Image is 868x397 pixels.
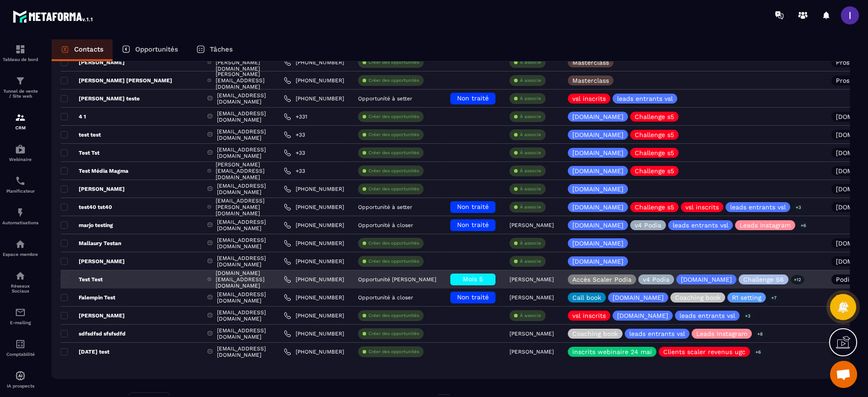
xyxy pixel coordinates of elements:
[2,232,38,264] a: automationsautomationsEspace membre
[509,331,554,337] p: [PERSON_NAME]
[2,125,38,130] p: CRM
[675,294,721,301] p: Coaching book
[210,45,233,53] p: Tâches
[520,240,541,246] p: À associe
[635,168,674,174] p: Challenge s5
[613,294,664,301] p: [DOMAIN_NAME]
[52,39,113,61] a: Contacts
[572,222,623,228] p: [DOMAIN_NAME]
[2,57,38,62] p: Tableau de bord
[284,312,344,319] a: [PHONE_NUMBER]
[2,37,38,69] a: formationformationTableau de bord
[520,113,541,120] p: À associe
[15,307,26,318] img: email
[2,220,38,225] p: Automatisations
[358,95,412,102] p: Opportunité à setter
[284,59,344,66] a: [PHONE_NUMBER]
[732,294,761,301] p: R1 setting
[368,132,419,138] p: Créer des opportunités
[793,203,804,212] p: +3
[61,131,101,138] p: test test
[61,348,109,355] p: [DATE] test
[572,150,623,156] p: [DOMAIN_NAME]
[2,332,38,364] a: accountantaccountantComptabilité
[61,276,103,283] p: Test Test
[61,294,115,301] p: Falempin Test
[520,204,541,210] p: À associe
[368,312,419,319] p: Créer des opportunités
[368,59,419,66] p: Créer des opportunités
[368,113,419,120] p: Créer des opportunités
[572,77,609,84] p: Masterclass
[457,95,489,102] span: Non traité
[635,132,674,138] p: Challenge s5
[2,69,38,105] a: formationformationTunnel de vente / Site web
[520,258,541,265] p: À associe
[572,95,606,102] p: vsl inscrits
[635,204,674,210] p: Challenge s5
[572,312,606,319] p: vsl inscrits
[457,203,489,210] span: Non traité
[61,222,113,229] p: marjo testing
[696,331,747,337] p: Leads Instagram
[61,77,172,84] p: [PERSON_NAME] [PERSON_NAME]
[15,270,26,281] img: social-network
[368,186,419,192] p: Créer des opportunités
[15,239,26,250] img: automations
[15,112,26,123] img: formation
[520,312,541,319] p: À associe
[284,276,344,283] a: [PHONE_NUMBER]
[572,204,623,210] p: [DOMAIN_NAME]
[463,275,483,283] span: Mois 5
[15,175,26,186] img: scheduler
[368,77,419,84] p: Créer des opportunités
[358,276,436,283] p: Opportunité [PERSON_NAME]
[284,348,344,355] a: [PHONE_NUMBER]
[15,370,26,381] img: automations
[61,149,99,156] p: Test Tst
[284,258,344,265] a: [PHONE_NUMBER]
[2,352,38,357] p: Comptabilité
[768,293,780,302] p: +7
[284,240,344,247] a: [PHONE_NUMBER]
[284,77,344,84] a: [PHONE_NUMBER]
[61,240,121,247] p: Mallaury Testan
[830,361,857,388] a: Ouvrir le chat
[15,44,26,55] img: formation
[797,221,809,230] p: +6
[61,312,125,319] p: [PERSON_NAME]
[617,95,673,102] p: leads entrants vsl
[629,331,685,337] p: leads entrants vsl
[284,222,344,229] a: [PHONE_NUMBER]
[635,150,674,156] p: Challenge s5
[61,95,140,102] p: [PERSON_NAME] teste
[368,168,419,174] p: Créer des opportunités
[643,276,670,283] p: v4 Podia
[635,222,661,228] p: v4 Podia
[754,329,766,339] p: +8
[61,185,125,193] p: [PERSON_NAME]
[61,258,125,265] p: [PERSON_NAME]
[572,168,623,174] p: [DOMAIN_NAME]
[61,59,125,66] p: [PERSON_NAME]
[15,207,26,218] img: automations
[673,222,728,228] p: leads entrants vsl
[2,284,38,293] p: Réseaux Sociaux
[663,349,745,355] p: Clients scaler revenus ugc
[572,258,623,265] p: [DOMAIN_NAME]
[368,349,419,355] p: Créer des opportunités
[2,200,38,232] a: automationsautomationsAutomatisations
[742,311,754,321] p: +3
[61,203,112,211] p: test40 tst40
[520,186,541,192] p: À associe
[284,203,344,211] a: [PHONE_NUMBER]
[730,204,786,210] p: leads entrants vsl
[2,264,38,300] a: social-networksocial-networkRéseaux Sociaux
[13,8,94,24] img: logo
[520,168,541,174] p: À associe
[509,222,554,228] p: [PERSON_NAME]
[2,105,38,137] a: formationformationCRM
[572,331,618,337] p: Coaching book
[2,157,38,162] p: Webinaire
[284,330,344,337] a: [PHONE_NUMBER]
